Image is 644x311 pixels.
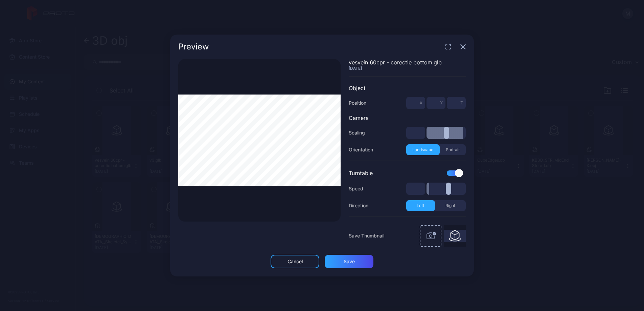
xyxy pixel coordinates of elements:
div: Direction [349,202,368,210]
div: Turntable [349,170,373,177]
div: Speed [349,185,363,193]
img: Thumbnail [444,230,466,242]
div: Object [349,85,466,91]
button: Cancel [271,255,319,268]
div: Scaling [349,129,365,137]
div: [DATE] [349,66,466,71]
div: Preview [178,43,209,51]
span: Y [440,100,443,106]
div: Position [349,99,366,107]
div: vesvein 60cpr - corectie bottom.glb [349,59,466,66]
button: Right [435,200,466,211]
div: Orientation [349,146,373,154]
button: Save [325,255,373,268]
span: Z [460,100,463,106]
div: Camera [349,115,466,121]
span: Save Thumbnail [349,232,384,240]
div: Cancel [287,259,303,264]
button: Left [406,200,435,211]
button: Portrait [440,144,466,155]
span: X [420,100,422,106]
div: Save [344,259,355,264]
button: Landscape [406,144,440,155]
